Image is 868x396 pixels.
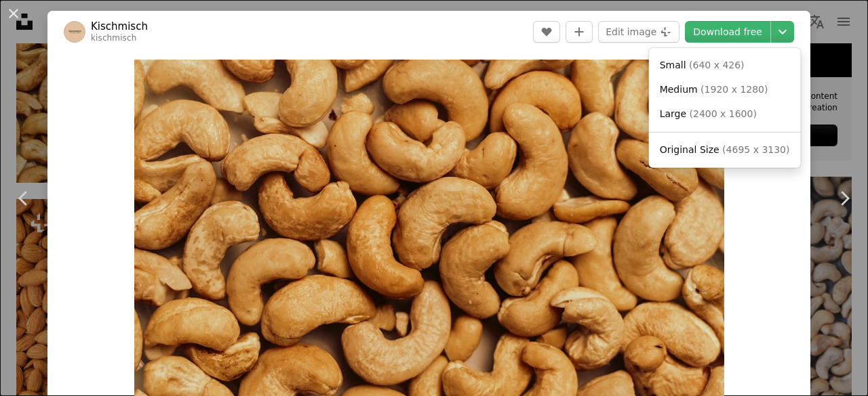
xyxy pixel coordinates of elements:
[722,144,789,155] span: ( 4695 x 3130 )
[660,144,719,155] span: Original Size
[660,60,686,70] span: Small
[701,84,768,95] span: ( 1920 x 1280 )
[649,48,801,168] div: Choose download size
[660,108,686,119] span: Large
[771,21,794,43] button: Choose download size
[690,108,757,119] span: ( 2400 x 1600 )
[660,84,698,95] span: Medium
[689,60,745,70] span: ( 640 x 426 )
